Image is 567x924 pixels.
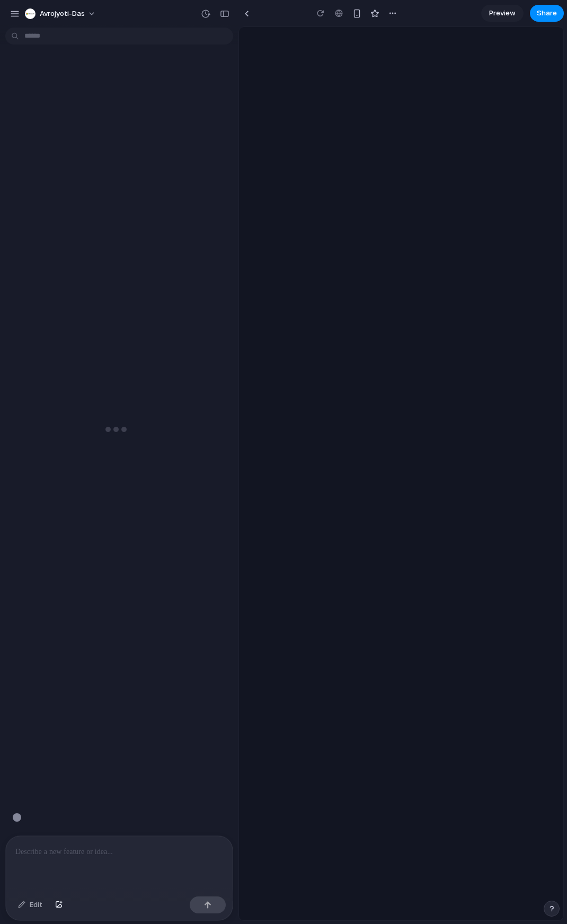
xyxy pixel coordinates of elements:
[40,8,85,19] span: avrojyoti-das
[21,5,101,22] button: avrojyoti-das
[481,5,524,22] a: Preview
[537,8,557,19] span: Share
[530,5,564,22] button: Share
[489,8,516,19] span: Preview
